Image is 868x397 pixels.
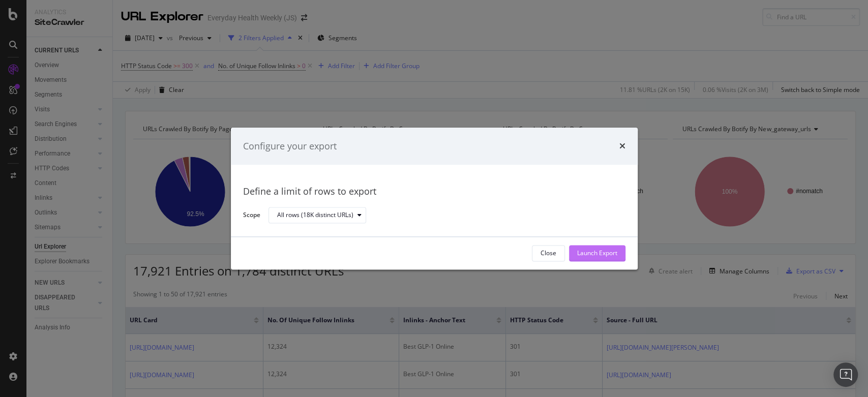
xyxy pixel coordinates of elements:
[833,362,858,387] div: Open Intercom Messenger
[569,245,625,261] button: Launch Export
[541,249,556,258] div: Close
[277,212,353,219] div: All rows (18K distinct URLs)
[231,128,638,269] div: modal
[532,245,565,261] button: Close
[619,140,625,153] div: times
[268,207,366,224] button: All rows (18K distinct URLs)
[243,186,625,199] div: Define a limit of rows to export
[243,140,337,153] div: Configure your export
[577,249,617,258] div: Launch Export
[243,210,260,222] label: Scope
